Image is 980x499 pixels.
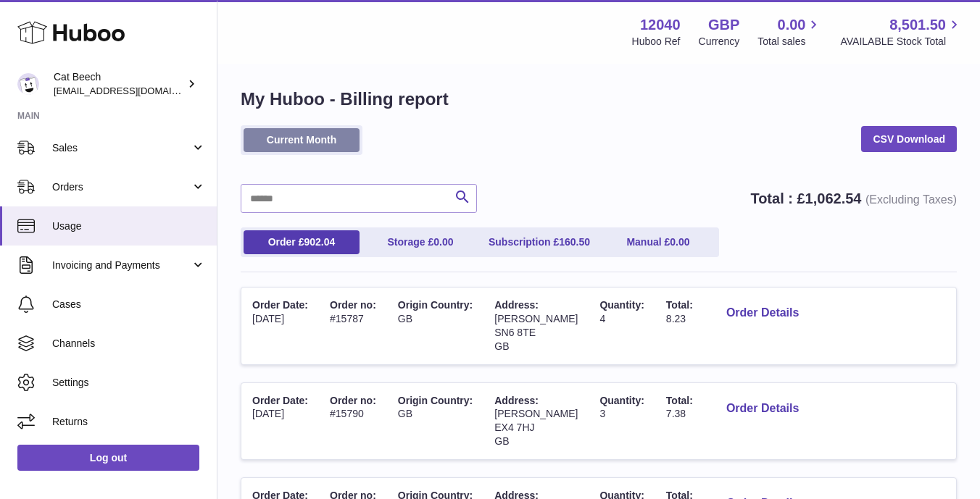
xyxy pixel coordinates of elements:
[632,35,681,49] div: Huboo Ref
[589,288,655,364] td: 4
[778,15,806,35] span: 0.00
[241,383,319,460] td: [DATE]
[494,313,578,324] span: [PERSON_NAME]
[750,190,957,206] strong: Total : £
[666,313,686,324] span: 8.23
[319,288,387,364] td: #15787
[670,236,689,248] span: 0.00
[17,73,39,95] img: Cat@thetruthbrush.com
[699,35,740,49] div: Currency
[757,35,822,49] span: Total sales
[362,230,478,254] a: Storage £0.00
[52,219,206,233] span: Usage
[17,445,199,471] a: Log out
[52,298,206,311] span: Cases
[433,236,453,248] span: 0.00
[494,395,539,406] span: Address:
[398,395,473,406] span: Origin Country:
[494,340,509,352] span: GB
[54,85,213,96] span: [EMAIL_ADDRESS][DOMAIN_NAME]
[715,394,810,424] button: Order Details
[241,288,319,364] td: [DATE]
[599,395,644,406] span: Quantity:
[666,408,686,419] span: 7.38
[52,376,206,390] span: Settings
[319,383,387,460] td: #15790
[494,327,536,338] span: SN6 8TE
[52,141,191,155] span: Sales
[52,415,206,429] span: Returns
[244,128,360,152] a: Current Month
[861,126,957,152] a: CSV Download
[330,299,376,311] span: Order no:
[52,180,191,194] span: Orders
[840,35,963,49] span: AVAILABLE Stock Total
[387,383,483,460] td: GB
[599,299,644,311] span: Quantity:
[640,15,681,35] strong: 12040
[494,435,509,447] span: GB
[494,299,539,311] span: Address:
[52,259,191,272] span: Invoicing and Payments
[840,15,963,49] a: 8,501.50 AVAILABLE Stock Total
[52,337,206,351] span: Channels
[241,88,957,111] h1: My Huboo - Billing report
[252,299,308,311] span: Order Date:
[252,395,308,406] span: Order Date:
[494,408,578,419] span: [PERSON_NAME]
[559,236,590,248] span: 160.50
[387,288,483,364] td: GB
[304,236,335,248] span: 902.04
[805,190,862,206] span: 1,062.54
[494,422,534,433] span: EX4 7HJ
[600,230,716,254] a: Manual £0.00
[708,15,739,35] strong: GBP
[398,299,473,311] span: Origin Country:
[666,395,693,406] span: Total:
[666,299,693,311] span: Total:
[889,15,946,35] span: 8,501.50
[54,70,184,98] div: Cat Beech
[244,230,360,254] a: Order £902.04
[715,298,810,328] button: Order Details
[330,395,376,406] span: Order no:
[589,383,655,460] td: 3
[757,15,822,49] a: 0.00 Total sales
[481,230,597,254] a: Subscription £160.50
[865,193,957,206] span: (Excluding Taxes)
